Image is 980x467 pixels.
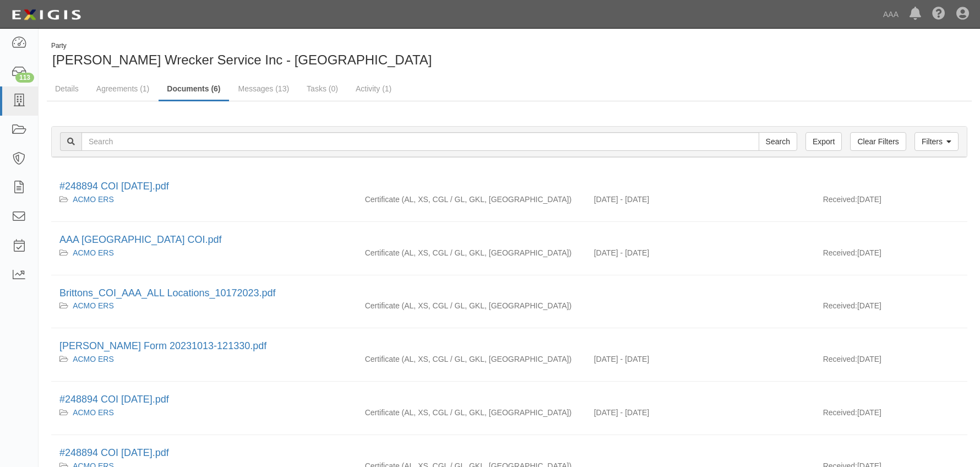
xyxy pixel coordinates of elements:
[357,407,586,418] div: Auto Liability Excess/Umbrella Liability Commercial General Liability / Garage Liability Garage K...
[59,233,959,247] div: AAA Vienna COI.pdf
[823,247,857,258] p: Received:
[73,408,114,417] a: ACMO ERS
[59,393,959,407] div: #248894 COI 10.09.24.pdf
[878,3,904,25] a: AAA
[815,300,967,317] div: [DATE]
[59,446,959,460] div: #248894 COI 10.09.23.pdf
[73,301,114,310] a: ACMO ERS
[815,194,967,210] div: [DATE]
[15,73,34,83] div: 113
[59,234,221,245] a: AAA [GEOGRAPHIC_DATA] COI.pdf
[586,247,815,258] div: Effective 10/09/2024 - Expiration 10/09/2025
[81,132,759,151] input: Search
[815,247,967,264] div: [DATE]
[59,339,959,354] div: ACORD Form 20231013-121330.pdf
[59,180,959,194] div: #248894 COI 10.09.25.pdf
[357,247,586,258] div: Auto Liability Excess/Umbrella Liability Commercial General Liability / Garage Liability Garage K...
[59,286,959,301] div: Brittons_COI_AAA_ALL Locations_10172023.pdf
[47,41,501,69] div: Britton's Wrecker Service Inc - Vienna
[823,194,857,205] p: Received:
[73,248,114,257] a: ACMO ERS
[850,132,906,151] a: Clear Filters
[51,41,432,51] div: Party
[59,447,169,458] a: #248894 COI [DATE].pdf
[88,78,157,100] a: Agreements (1)
[586,407,815,418] div: Effective 10/09/2023 - Expiration 10/09/2024
[357,300,586,311] div: Auto Liability Excess/Umbrella Liability Commercial General Liability / Garage Liability Garage K...
[59,394,169,405] a: #248894 COI [DATE].pdf
[932,8,945,21] i: Help Center - Complianz
[586,354,815,365] div: Effective 10/09/2023 - Expiration 10/09/2024
[759,132,797,151] input: Search
[59,247,349,258] div: ACMO ERS
[347,78,400,100] a: Activity (1)
[59,407,349,418] div: ACMO ERS
[914,132,959,151] a: Filters
[59,300,349,311] div: ACMO ERS
[815,354,967,370] div: [DATE]
[357,354,586,365] div: Auto Liability Excess/Umbrella Liability Commercial General Liability / Garage Liability Garage K...
[823,300,857,311] p: Received:
[823,354,857,365] p: Received:
[230,78,298,100] a: Messages (13)
[59,194,349,205] div: ACMO ERS
[59,354,349,365] div: ACMO ERS
[47,78,87,100] a: Details
[59,181,169,192] a: #248894 COI [DATE].pdf
[59,287,276,298] a: Brittons_COI_AAA_ALL Locations_10172023.pdf
[159,78,228,101] a: Documents (6)
[823,407,857,418] p: Received:
[73,195,114,204] a: ACMO ERS
[586,300,815,301] div: Effective - Expiration
[59,340,266,351] a: [PERSON_NAME] Form 20231013-121330.pdf
[586,194,815,205] div: Effective 10/09/2024 - Expiration 10/09/2025
[8,5,84,25] img: logo-5460c22ac91f19d4615b14bd174203de0afe785f0fc80cf4dbbc73dc1793850b.png
[298,78,346,100] a: Tasks (0)
[73,355,114,363] a: ACMO ERS
[805,132,842,151] a: Export
[357,194,586,205] div: Auto Liability Excess/Umbrella Liability Commercial General Liability / Garage Liability Garage K...
[52,52,432,67] span: [PERSON_NAME] Wrecker Service Inc - [GEOGRAPHIC_DATA]
[815,407,967,423] div: [DATE]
